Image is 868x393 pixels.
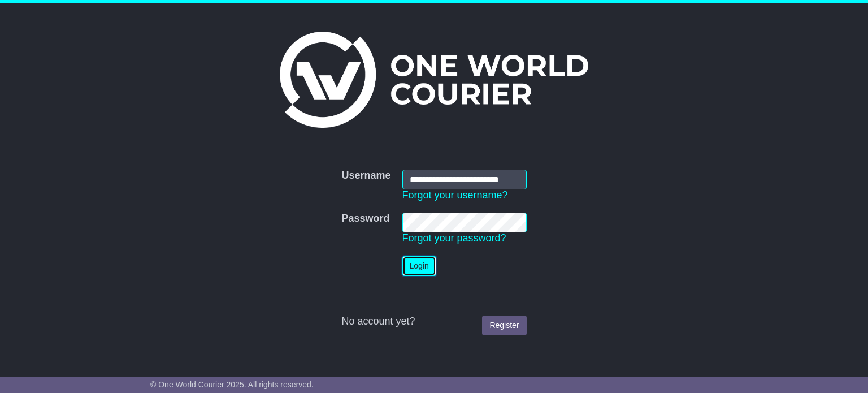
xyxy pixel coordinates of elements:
img: One World [280,32,588,128]
a: Register [482,316,526,335]
button: Login [402,256,436,276]
div: No account yet? [341,316,526,328]
label: Username [341,170,390,182]
span: © One World Courier 2025. All rights reserved. [150,380,314,389]
a: Forgot your password? [402,232,506,244]
a: Forgot your username? [402,189,508,201]
label: Password [341,213,389,225]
